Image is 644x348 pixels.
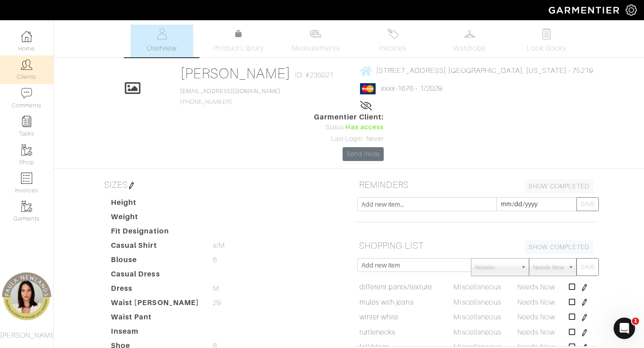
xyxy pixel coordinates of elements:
a: xxxx-1676 - 1/2029 [381,85,442,93]
a: Measurements [284,25,347,57]
button: SAVE [576,258,599,276]
a: SHOW COMPLETED [525,240,593,254]
a: [EMAIL_ADDRESS][DOMAIN_NAME] [180,88,280,94]
span: 29 [213,297,221,308]
a: Invoices [361,25,424,57]
a: Overview [131,25,193,57]
img: reminder-icon-8004d30b9f0a5d33ae49ab947aed9ed385cf756f9e5892f1edd6e32f2345188e.png [21,116,32,127]
div: Last Login: Never [314,134,384,144]
span: Invoices [379,43,407,54]
span: Retailer [475,259,517,276]
img: pen-cf24a1663064a2ec1b9c1bd2387e9de7a2fa800b781884d57f21acf72779bad2.png [581,299,588,306]
img: pen-cf24a1663064a2ec1b9c1bd2387e9de7a2fa800b781884d57f21acf72779bad2.png [128,182,135,189]
img: basicinfo-40fd8af6dae0f16599ec9e87c0ef1c0a1fdea2edbe929e3d69a839185d80c458.svg [156,28,167,39]
img: todo-9ac3debb85659649dc8f770b8b6100bb5dab4b48dedcbae339e5042a72dfd3cc.svg [541,28,552,39]
img: orders-icon-0abe47150d42831381b5fb84f609e132dff9fe21cb692f30cb5eec754e2cba89.png [21,173,32,184]
dt: Waist Pant [104,312,206,326]
dt: Weight [104,212,206,226]
span: s/M [213,240,225,251]
span: 8 [213,255,217,265]
img: orders-27d20c2124de7fd6de4e0e44c1d41de31381a507db9b33961299e4e07d508b8c.svg [387,28,398,39]
a: Send Invite [343,147,384,161]
img: mastercard-2c98a0d54659f76b027c6839bea21931c3e23d06ea5b2b5660056f2e14d2f154.png [360,83,376,94]
span: Needs Now [517,328,555,336]
a: Product Library [208,29,270,54]
span: Needs Now [517,298,555,306]
a: [STREET_ADDRESS] [GEOGRAPHIC_DATA], [US_STATE] - 75219 [360,65,593,76]
span: Miscellaneous [453,283,501,291]
span: ID: #235021 [295,70,334,81]
input: Add new item [357,258,471,272]
img: pen-cf24a1663064a2ec1b9c1bd2387e9de7a2fa800b781884d57f21acf72779bad2.png [581,329,588,336]
span: Overview [147,43,177,54]
span: M [213,283,219,294]
span: 1 [632,318,639,325]
input: Add new item... [357,197,497,211]
span: Needs Now [517,283,555,291]
img: measurements-466bbee1fd09ba9460f595b01e5d73f9e2bff037440d3c8f018324cb6cdf7a4a.svg [310,28,321,39]
h5: SHOPPING LIST [356,237,597,255]
dt: Inseam [104,326,206,340]
img: clients-icon-6bae9207a08558b7cb47a8932f037763ab4055f8c8b6bfacd5dc20c3e0201464.png [21,59,32,70]
img: garments-icon-b7da505a4dc4fd61783c78ac3ca0ef83fa9d6f193b1c9dc38574b1d14d53ca28.png [21,144,32,156]
a: turtlenecks [360,327,396,338]
a: Look Books [515,25,578,57]
a: winter white [360,312,399,323]
span: Product Library [213,43,264,54]
dt: Casual Shirt [104,240,206,255]
h5: SIZES [101,176,342,194]
img: gear-icon-white-bd11855cb880d31180b6d7d6211b90ccbf57a29d726f0c71d8c61bd08dd39cc2.png [626,4,637,16]
h5: REMINDERS [356,176,597,194]
span: Miscellaneous [453,298,501,306]
img: comment-icon-a0a6a9ef722e966f86d9cbdc48e553b5cf19dbc54f86b18d962a5391bc8f6eb6.png [21,88,32,99]
span: Measurements [292,43,340,54]
span: [PHONE_NUMBER] [180,88,280,105]
span: Needs Now [517,313,555,321]
span: Look Books [527,43,567,54]
a: SHOW COMPLETED [525,179,593,193]
div: Status: [314,123,384,132]
a: different pants/texture [360,282,432,293]
dt: Height [104,197,206,212]
img: pen-cf24a1663064a2ec1b9c1bd2387e9de7a2fa800b781884d57f21acf72779bad2.png [581,284,588,291]
a: Wardrobe [438,25,501,57]
span: Garmentier Client: [314,112,384,123]
a: mules with jeans [360,297,414,308]
span: Has access [345,123,384,132]
span: Miscellaneous [453,313,501,321]
img: garmentier-logo-header-white-b43fb05a5012e4ada735d5af1a66efaba907eab6374d6393d1fbf88cb4ef424d.png [544,2,626,18]
span: Needs Now [533,259,564,276]
img: garments-icon-b7da505a4dc4fd61783c78ac3ca0ef83fa9d6f193b1c9dc38574b1d14d53ca28.png [21,201,32,212]
dt: Casual Dress [104,269,206,283]
img: pen-cf24a1663064a2ec1b9c1bd2387e9de7a2fa800b781884d57f21acf72779bad2.png [581,314,588,321]
img: wardrobe-487a4870c1b7c33e795ec22d11cfc2ed9d08956e64fb3008fe2437562e282088.svg [464,28,475,39]
dt: Blouse [104,255,206,269]
span: Wardrobe [453,43,486,54]
dt: Waist [PERSON_NAME] [104,297,206,312]
span: [STREET_ADDRESS] [GEOGRAPHIC_DATA], [US_STATE] - 75219 [376,67,593,75]
span: Miscellaneous [453,328,501,336]
button: SAVE [576,197,599,211]
dt: Fit Designation [104,226,206,240]
dt: Dress [104,283,206,297]
img: dashboard-icon-dbcd8f5a0b271acd01030246c82b418ddd0df26cd7fceb0bd07c9910d44c42f6.png [21,31,32,42]
iframe: Intercom live chat [614,318,635,339]
a: [PERSON_NAME] [180,65,291,81]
